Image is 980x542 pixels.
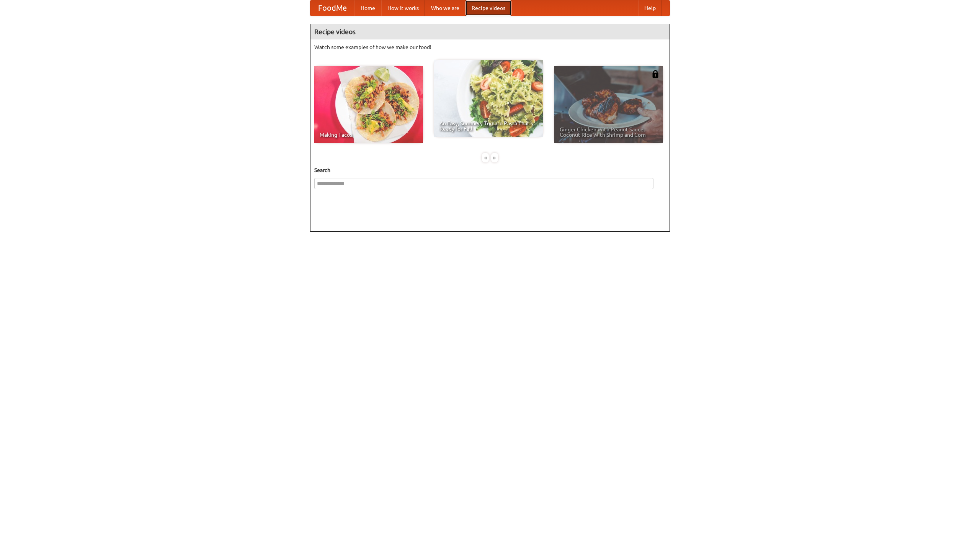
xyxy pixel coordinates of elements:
a: An Easy, Summery Tomato Pasta That's Ready for Fall [434,60,543,137]
h5: Search [314,166,666,174]
p: Watch some examples of how we make our food! [314,43,666,51]
a: Who we are [425,0,465,16]
a: Recipe videos [465,0,511,16]
a: Help [638,0,662,16]
span: An Easy, Summery Tomato Pasta That's Ready for Fall [439,121,537,131]
img: 483408.png [652,70,659,78]
span: Making Tacos [320,132,418,138]
a: FoodMe [310,0,354,16]
h4: Recipe videos [310,24,670,39]
div: » [491,153,498,162]
a: Home [354,0,381,16]
a: How it works [381,0,425,16]
a: Making Tacos [314,66,423,143]
div: « [482,153,489,162]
